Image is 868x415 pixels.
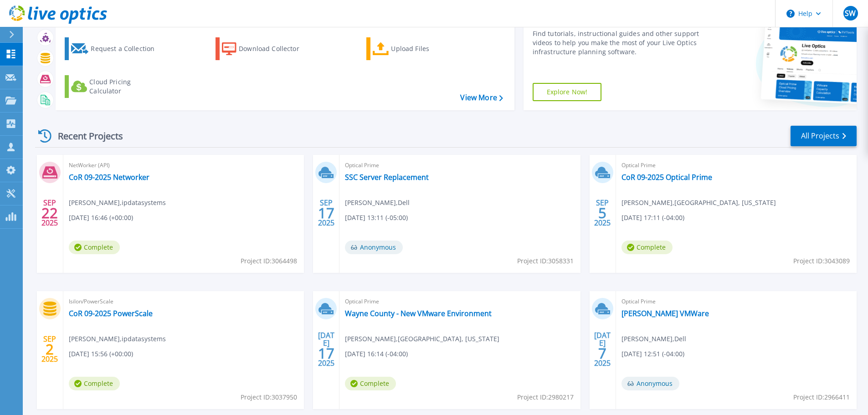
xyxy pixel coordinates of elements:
[345,297,575,307] span: Optical Prime
[69,349,133,359] span: [DATE] 15:56 (+00:00)
[241,256,297,266] span: Project ID: 3064498
[793,256,850,266] span: Project ID: 3043089
[621,334,686,344] span: [PERSON_NAME] , Dell
[318,349,334,357] span: 17
[391,40,464,58] div: Upload Files
[345,198,410,208] span: [PERSON_NAME] , Dell
[69,213,133,223] span: [DATE] 16:46 (+00:00)
[345,241,403,254] span: Anonymous
[345,334,499,344] span: [PERSON_NAME] , [GEOGRAPHIC_DATA], [US_STATE]
[69,241,120,254] span: Complete
[318,333,335,366] div: [DATE] 2025
[460,93,503,102] a: View More
[345,173,429,182] a: SSC Server Replacement
[318,209,334,217] span: 17
[621,377,679,390] span: Anonymous
[621,241,673,254] span: Complete
[89,77,162,96] div: Cloud Pricing Calculator
[793,392,850,402] span: Project ID: 2966411
[69,173,149,182] a: CoR 09-2025 Networker
[621,198,776,208] span: [PERSON_NAME] , [GEOGRAPHIC_DATA], [US_STATE]
[69,377,120,390] span: Complete
[69,198,166,208] span: [PERSON_NAME] , ipdatasystems
[621,173,712,182] a: CoR 09-2025 Optical Prime
[517,392,574,402] span: Project ID: 2980217
[241,392,297,402] span: Project ID: 3037950
[621,297,851,307] span: Optical Prime
[41,333,58,366] div: SEP 2025
[621,213,684,223] span: [DATE] 17:11 (-04:00)
[621,160,851,170] span: Optical Prime
[35,125,135,147] div: Recent Projects
[345,377,396,390] span: Complete
[845,10,856,17] span: SW
[345,213,408,223] span: [DATE] 13:11 (-05:00)
[239,40,312,58] div: Download Collector
[69,334,166,344] span: [PERSON_NAME] , ipdatasystems
[345,309,492,318] a: Wayne County - New VMware Environment
[598,349,606,357] span: 7
[69,309,153,318] a: CoR 09-2025 PowerScale
[621,349,684,359] span: [DATE] 12:51 (-04:00)
[41,196,58,230] div: SEP 2025
[345,349,408,359] span: [DATE] 16:14 (-04:00)
[366,37,468,60] a: Upload Files
[65,37,166,60] a: Request a Collection
[65,75,166,98] a: Cloud Pricing Calculator
[41,209,58,217] span: 22
[91,40,164,58] div: Request a Collection
[46,345,54,353] span: 2
[791,126,857,146] a: All Projects
[345,160,575,170] span: Optical Prime
[621,309,709,318] a: [PERSON_NAME] VMWare
[533,29,703,56] div: Find tutorials, instructional guides and other support videos to help you make the most of your L...
[69,160,298,170] span: NetWorker (API)
[594,333,611,366] div: [DATE] 2025
[216,37,317,60] a: Download Collector
[594,196,611,230] div: SEP 2025
[318,196,335,230] div: SEP 2025
[69,297,298,307] span: Isilon/PowerScale
[517,256,574,266] span: Project ID: 3058331
[533,83,602,101] a: Explore Now!
[598,209,606,217] span: 5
